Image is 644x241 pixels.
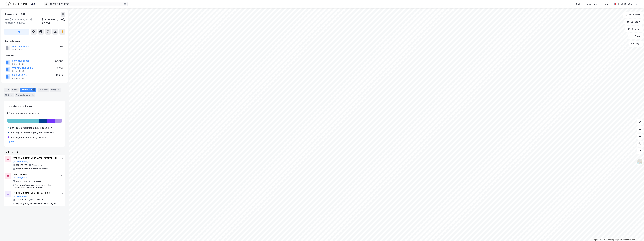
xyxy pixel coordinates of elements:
div: 60% [10,126,15,130]
button: [DOMAIN_NAME] [13,177,28,179]
button: Datasett [624,19,643,25]
a: OpenStreetMap [600,238,614,241]
a: Improve this map [615,238,630,241]
div: Kart [576,2,580,6]
div: Bygg [50,88,61,92]
div: Eiere [11,88,19,92]
div: Rep. av motorvogner/unnt. motorsyk. [15,131,54,135]
div: 1339, [GEOGRAPHIC_DATA], [GEOGRAPHIC_DATA] [4,18,42,25]
div: ESG [4,93,14,97]
div: 21 ansatte [32,164,42,166]
div: [PERSON_NAME] NORDIC TRUCK RETAIL AS [13,156,57,160]
div: 932 170 272 [16,164,27,166]
div: 14% [10,131,14,135]
iframe: Chat Widget [629,227,644,241]
div: Info [4,88,10,92]
div: Hjemmelshaver [4,39,65,43]
div: Mine Tags [587,2,597,6]
div: 3 [32,88,35,91]
div: Gårdeiere [4,54,65,58]
div: [PERSON_NAME] [617,2,634,6]
div: 100% [58,45,63,49]
div: 16.81% [56,74,63,77]
img: Z [637,159,643,165]
div: 12 [31,94,34,97]
div: 990 417 261 [12,49,24,51]
button: Og 1 til [8,141,14,143]
div: Bolig [604,2,609,6]
button: [DOMAIN_NAME] [13,160,28,163]
div: Vis leietakere uten ansatte [11,112,39,115]
div: Leietakere etter industri [7,105,62,108]
button: Filter [628,33,643,39]
button: Tag [4,29,29,35]
div: Leietakere [20,88,36,92]
div: Holmaveien 50 [4,12,26,17]
div: Torgh. nær.midl./drikkev./tobakksv [16,168,48,170]
a: Mapbox [591,238,599,241]
button: Analyse [625,26,643,32]
div: 4 [57,88,60,91]
div: 30.56% [55,59,63,63]
div: 18.33% [56,67,63,70]
div: 934 621 328 [16,180,27,183]
div: Leietakere (3) [4,150,65,154]
div: Engrosh. drivstoff og brensel [15,136,46,139]
div: 920 605 230 [12,77,24,80]
div: 14% [10,136,14,139]
div: [PERSON_NAME] NORDIC TRUCK AS [13,191,57,195]
button: Bokmerker [623,12,643,18]
div: 920 605 249 [12,70,24,72]
button: Tags [629,41,643,47]
div: 1 - 4 ansatte [32,199,45,201]
div: 5 ansatte [32,180,41,183]
button: [DOMAIN_NAME] [13,195,28,198]
div: IVECO NORGE AS [13,173,57,176]
div: 915 456 391 [12,63,24,65]
img: logo.f888ab2527a4732fd821a326f86c7f29.svg [5,1,36,7]
div: Reparasjon og vedlikehold av motorvogner [16,202,56,205]
div: 2 [9,94,12,97]
div: [GEOGRAPHIC_DATA], 77/264 [42,18,65,25]
div: Rep. av motorvogner/unnt. motorsyk., Engrosh. drivstoff og brensel [15,184,57,189]
input: Søk på adresse, matrikkel, gårdeiere, leietakere eller personer [47,2,124,6]
div: Transaksjoner [15,93,35,97]
div: 934 108 663 [16,199,28,201]
div: Torgh. nær.midl./drikkev./tobakksv [16,126,52,130]
div: Datasett [38,88,49,92]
